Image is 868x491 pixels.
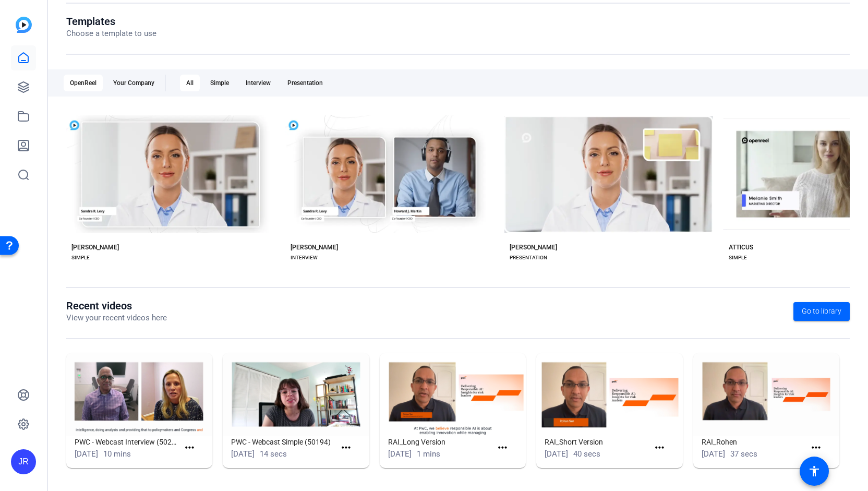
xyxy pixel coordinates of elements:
span: [DATE] [231,449,255,459]
span: 10 mins [103,449,131,459]
mat-icon: more_horiz [340,441,353,454]
span: [DATE] [545,449,568,459]
mat-icon: accessibility [808,465,821,477]
span: 40 secs [573,449,600,459]
div: [PERSON_NAME] [71,243,119,252]
div: INTERVIEW [291,254,318,262]
a: Go to library [793,302,850,321]
div: Presentation [281,75,329,91]
span: 14 secs [260,449,287,459]
div: OpenReel [64,75,103,91]
div: JR [11,449,36,474]
h1: Templates [66,15,156,28]
img: RAI_Rohen [693,353,839,436]
mat-icon: more_horiz [810,441,823,454]
div: [PERSON_NAME] [291,243,338,252]
h1: PWC - Webcast Interview (50256) [75,436,179,448]
h1: PWC - Webcast Simple (50194) [231,436,335,448]
mat-icon: more_horiz [496,441,509,454]
span: 37 secs [730,449,757,459]
div: Your Company [107,75,161,91]
span: Go to library [802,306,841,317]
div: All [180,75,200,91]
div: ATTICUS [729,243,753,252]
mat-icon: more_horiz [183,441,196,454]
div: SIMPLE [729,254,747,262]
p: View your recent videos here [66,312,167,324]
div: PRESENTATION [510,254,547,262]
span: [DATE] [75,449,98,459]
img: RAI_Long Version [380,353,526,436]
p: Choose a template to use [66,28,156,40]
div: [PERSON_NAME] [510,243,557,252]
img: RAI_Short Version [536,353,682,436]
mat-icon: more_horiz [653,441,666,454]
span: 1 mins [417,449,440,459]
h1: RAI_Rohen [702,436,806,448]
div: Simple [204,75,235,91]
h1: RAI_Long Version [388,436,492,448]
h1: RAI_Short Version [545,436,649,448]
img: PWC - Webcast Interview (50256) [66,353,212,436]
img: PWC - Webcast Simple (50194) [223,353,369,436]
h1: Recent videos [66,300,167,312]
img: blue-gradient.svg [16,17,32,33]
span: [DATE] [702,449,725,459]
div: Interview [239,75,277,91]
span: [DATE] [388,449,412,459]
div: SIMPLE [71,254,90,262]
